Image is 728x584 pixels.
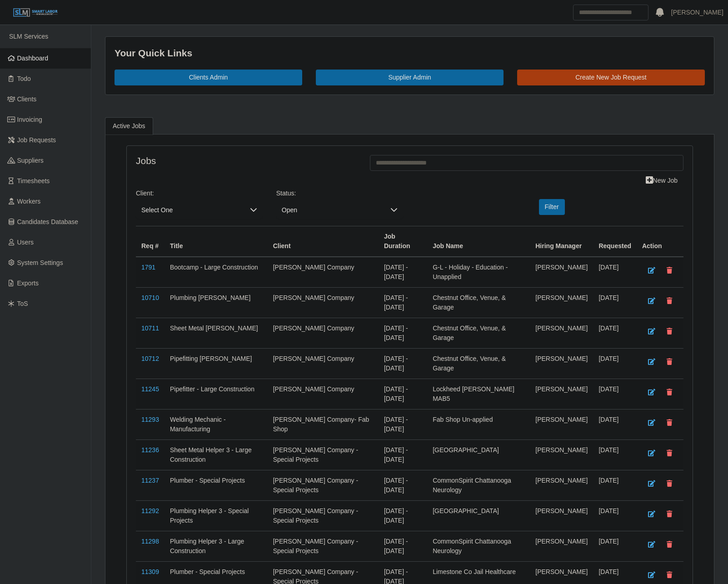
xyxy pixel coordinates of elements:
[17,259,63,266] span: System Settings
[268,439,379,470] td: [PERSON_NAME] Company - Special Projects
[427,348,530,379] td: Chestnut Office, Venue, & Garage
[427,409,530,439] td: Fab Shop Un-applied
[268,226,379,257] th: Client
[593,470,637,500] td: [DATE]
[379,257,427,288] td: [DATE] - [DATE]
[593,287,637,318] td: [DATE]
[530,379,593,409] td: [PERSON_NAME]
[379,409,427,439] td: [DATE] - [DATE]
[379,318,427,348] td: [DATE] - [DATE]
[268,379,379,409] td: [PERSON_NAME] Company
[379,531,427,561] td: [DATE] - [DATE]
[593,348,637,379] td: [DATE]
[427,531,530,561] td: CommonSpirit Chattanooga Neurology
[17,75,31,82] span: Todo
[530,226,593,257] th: Hiring Manager
[165,470,268,500] td: Plumber - Special Projects
[593,257,637,288] td: [DATE]
[316,70,504,85] a: Supplier Admin
[593,318,637,348] td: [DATE]
[276,189,296,198] label: Status:
[17,55,49,62] span: Dashboard
[427,439,530,470] td: [GEOGRAPHIC_DATA]
[379,287,427,318] td: [DATE] - [DATE]
[593,500,637,531] td: [DATE]
[165,287,268,318] td: Plumbing [PERSON_NAME]
[165,318,268,348] td: Sheet Metal [PERSON_NAME]
[17,280,39,287] span: Exports
[105,117,153,135] a: Active Jobs
[165,531,268,561] td: Plumbing Helper 3 - Large Construction
[593,226,637,257] th: Requested
[17,157,44,164] span: Suppliers
[115,46,705,60] div: Your Quick Links
[17,95,37,103] span: Clients
[268,531,379,561] td: [PERSON_NAME] Company - Special Projects
[165,348,268,379] td: Pipefitting [PERSON_NAME]
[141,385,159,393] a: 11245
[115,70,302,85] a: Clients Admin
[593,439,637,470] td: [DATE]
[379,439,427,470] td: [DATE] - [DATE]
[427,379,530,409] td: Lockheed [PERSON_NAME] MAB5
[165,439,268,470] td: Sheet Metal Helper 3 - Large Construction
[671,8,723,17] a: [PERSON_NAME]
[530,531,593,561] td: [PERSON_NAME]
[268,318,379,348] td: [PERSON_NAME] Company
[530,409,593,439] td: [PERSON_NAME]
[141,355,159,362] a: 10712
[637,226,683,257] th: Action
[268,257,379,288] td: [PERSON_NAME] Company
[530,287,593,318] td: [PERSON_NAME]
[530,318,593,348] td: [PERSON_NAME]
[268,348,379,379] td: [PERSON_NAME] Company
[9,33,48,40] span: SLM Services
[379,226,427,257] th: Job Duration
[17,177,50,185] span: Timesheets
[539,199,565,215] button: Filter
[141,538,159,545] a: 11298
[165,500,268,531] td: Plumbing Helper 3 - Special Projects
[427,287,530,318] td: Chestnut Office, Venue, & Garage
[379,379,427,409] td: [DATE] - [DATE]
[13,8,58,18] img: SLM Logo
[17,239,34,246] span: Users
[593,531,637,561] td: [DATE]
[379,470,427,500] td: [DATE] - [DATE]
[276,202,385,219] span: Open
[530,257,593,288] td: [PERSON_NAME]
[268,500,379,531] td: [PERSON_NAME] Company - Special Projects
[141,416,159,423] a: 11293
[141,294,159,301] a: 10710
[427,257,530,288] td: G-L - Holiday - Education - Unapplied
[427,500,530,531] td: [GEOGRAPHIC_DATA]
[136,226,165,257] th: Req #
[141,446,159,454] a: 11236
[136,189,154,198] label: Client:
[165,379,268,409] td: Pipefitter - Large Construction
[427,226,530,257] th: Job Name
[141,264,155,271] a: 1791
[379,500,427,531] td: [DATE] - [DATE]
[640,173,683,189] a: New Job
[165,257,268,288] td: Bootcamp - Large Construction
[17,136,56,144] span: Job Requests
[530,439,593,470] td: [PERSON_NAME]
[141,477,159,484] a: 11237
[165,409,268,439] td: Welding Mechanic - Manufacturing
[517,70,705,85] a: Create New Job Request
[268,287,379,318] td: [PERSON_NAME] Company
[530,500,593,531] td: [PERSON_NAME]
[136,155,356,166] h4: Jobs
[141,507,159,514] a: 11292
[17,116,42,123] span: Invoicing
[141,568,159,575] a: 11309
[427,318,530,348] td: Chestnut Office, Venue, & Garage
[593,379,637,409] td: [DATE]
[530,470,593,500] td: [PERSON_NAME]
[530,348,593,379] td: [PERSON_NAME]
[573,5,648,20] input: Search
[379,348,427,379] td: [DATE] - [DATE]
[141,324,159,332] a: 10711
[427,470,530,500] td: CommonSpirit Chattanooga Neurology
